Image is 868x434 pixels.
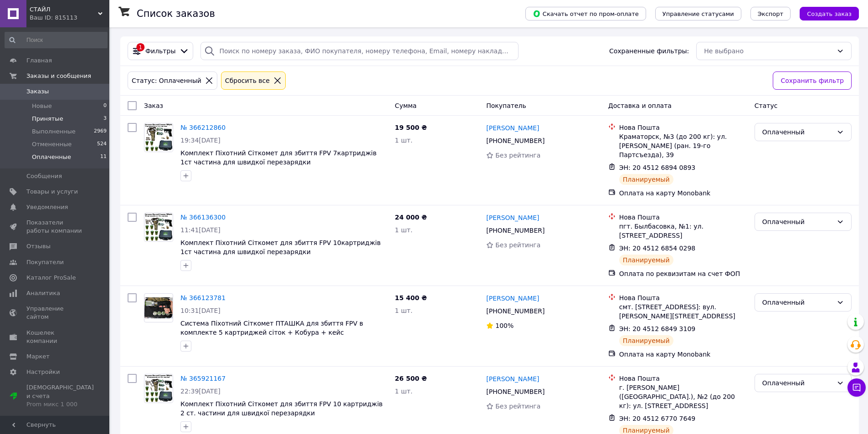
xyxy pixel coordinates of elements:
h1: Список заказов [137,8,215,19]
span: Выполненные [32,128,76,136]
span: 19 500 ₴ [395,124,427,131]
span: Отмененные [32,140,72,148]
div: [PHONE_NUMBER] [484,385,546,398]
div: [PHONE_NUMBER] [484,224,546,237]
button: Чат с покупателем [847,378,866,397]
span: Каталог ProSale [26,274,76,282]
a: № 366212860 [180,124,226,131]
a: Фото товару [144,293,173,322]
button: Скачать отчет по пром-оплате [525,7,646,20]
input: Поиск [5,32,108,48]
span: Создать заказ [807,10,852,17]
div: Оплаченный [762,297,833,307]
div: Нова Пошта [619,123,747,132]
div: Планируемый [619,335,673,346]
span: Маркет [26,352,50,361]
span: 524 [97,140,107,148]
span: Уведомления [26,203,68,211]
span: Покупатель [486,102,526,109]
span: Фильтры [145,46,175,56]
span: Заказы и сообщения [26,72,91,80]
span: Аналитика [26,289,60,297]
a: Фото товару [144,374,173,403]
span: Сумма [395,102,417,109]
a: [PERSON_NAME] [486,213,539,222]
span: Управление сайтом [26,305,84,321]
div: Нова Пошта [619,293,747,302]
span: 22:39[DATE] [180,388,221,395]
div: Оплаченный [762,127,833,137]
div: Краматорск, №3 (до 200 кг): ул. [PERSON_NAME] (ран. 19-го Партсъезда), 39 [619,132,747,159]
span: 19:34[DATE] [180,137,221,144]
span: Кошелек компании [26,329,84,345]
div: [PHONE_NUMBER] [484,134,546,147]
span: 24 000 ₴ [395,214,427,221]
span: 1 шт. [395,137,413,144]
span: ЭН: 20 4512 6894 0893 [619,164,696,171]
span: Заказ [144,102,163,109]
span: 11:41[DATE] [180,226,221,234]
span: 26 500 ₴ [395,375,427,382]
span: Настройки [26,368,60,376]
a: [PERSON_NAME] [486,374,539,383]
a: Комплект Піхотний Сіткомет для збиття FPV 10картриджів 1ст частина для швидкої перезарядки [180,239,380,255]
a: [PERSON_NAME] [486,294,539,303]
div: Prom микс 1 000 [26,400,94,408]
div: Нова Пошта [619,213,747,222]
span: Сохраненные фильтры: [609,46,689,56]
div: Ваш ID: 815113 [30,14,109,22]
div: Оплаченный [762,217,833,227]
div: пгт. Былбасовка, №1: ул. [STREET_ADDRESS] [619,222,747,240]
span: 0 [103,102,107,110]
span: Без рейтинга [495,152,540,159]
span: Статус [755,102,778,109]
span: Доставка и оплата [608,102,672,109]
a: Фото товару [144,123,173,152]
span: [DEMOGRAPHIC_DATA] и счета [26,383,94,408]
div: смт. [STREET_ADDRESS]: вул. [PERSON_NAME][STREET_ADDRESS] [619,302,747,321]
span: Отзывы [26,242,51,250]
div: [PHONE_NUMBER] [484,305,546,317]
span: 1 шт. [395,388,413,395]
a: № 365921167 [180,375,226,382]
span: Принятые [32,115,63,123]
span: Заказы [26,87,49,96]
span: Новые [32,102,52,110]
span: 100% [495,322,514,329]
span: СТАЙЛ [30,5,98,14]
a: Создать заказ [791,10,859,17]
span: 10:31[DATE] [180,307,221,314]
span: Показатели работы компании [26,219,84,235]
span: 1 шт. [395,307,413,314]
div: Статус: Оплаченный [130,76,203,86]
a: Система Піхотний Сіткомет ПТАШКА для збиття FPV в комплекте 5 картриджей сіток + Кобура + кейс [180,320,363,336]
a: № 366136300 [180,214,226,221]
span: ЭН: 20 4512 6854 0298 [619,245,696,252]
button: Создать заказ [800,7,859,20]
div: Оплата на карту Monobank [619,189,747,198]
span: Оплаченные [32,153,71,161]
span: Экспорт [758,10,783,17]
div: Оплата по реквизитам на счет ФОП [619,269,747,278]
span: Сообщения [26,172,62,180]
img: Фото товару [144,213,173,241]
button: Управление статусами [655,7,741,20]
span: ЭН: 20 4512 6770 7649 [619,415,696,422]
span: Без рейтинга [495,403,540,410]
div: г. [PERSON_NAME] ([GEOGRAPHIC_DATA].), №2 (до 200 кг): ул. [STREET_ADDRESS] [619,383,747,410]
a: Комплект Піхотний Сіткомет для збиття FPV 7картриджів 1ст частина для швидкої перезарядки [180,149,376,166]
a: [PERSON_NAME] [486,123,539,133]
div: Оплаченный [762,378,833,388]
span: Скачать отчет по пром-оплате [533,10,639,18]
span: Без рейтинга [495,241,540,249]
span: Главная [26,56,52,65]
span: Сохранить фильтр [781,76,844,86]
span: Покупатели [26,258,64,266]
div: Планируемый [619,255,673,266]
img: Фото товару [144,374,173,403]
span: 15 400 ₴ [395,294,427,301]
button: Экспорт [750,7,791,20]
span: Комплект Піхотний Сіткомет для збиття FPV 10 картриджів 2 ст. частини для швидкої перезарядки [180,400,383,417]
